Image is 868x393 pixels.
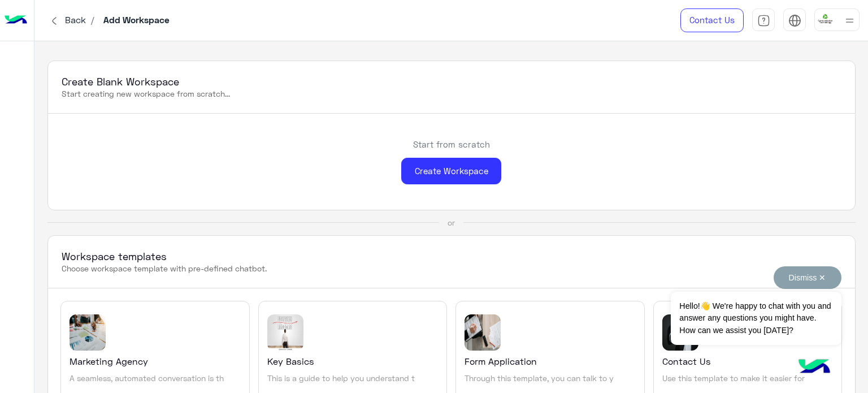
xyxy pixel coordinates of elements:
[788,14,801,27] img: tab
[103,13,170,28] p: Add Workspace
[267,373,415,384] p: This is a guide to help you understand t
[671,292,841,345] span: Hello!👋 We're happy to chat with you and answer any questions you might have. How can we assist y...
[465,314,501,351] img: template image
[61,14,90,25] span: Back
[267,314,303,351] img: template image
[62,263,841,274] p: Choose workspace template with pre-defined chatbot.
[662,373,805,384] p: Use this template to make it easier for
[5,8,27,32] img: Logo
[47,14,61,28] img: chervon
[843,14,857,28] img: profile
[90,14,95,25] span: /
[448,217,455,228] div: or
[774,266,841,289] button: Dismiss ✕
[70,314,106,351] img: template image
[267,355,314,368] h5: Key Basics
[465,355,537,368] h5: Form Application
[62,75,841,88] h3: Create Blank Workspace
[752,8,775,32] a: tab
[795,348,834,387] img: hulul-logo.png
[757,14,770,27] img: tab
[70,355,148,368] h5: Marketing Agency
[817,11,833,27] img: userImage
[401,158,501,184] div: Create Workspace
[413,139,490,149] h6: Start from scratch
[662,314,698,351] img: template image
[465,373,614,384] p: Through this template, you can talk to y
[662,355,711,368] h5: Contact Us
[62,88,841,100] p: Start creating new workspace from scratch...
[62,249,841,263] h3: Workspace templates
[70,373,224,384] p: A seamless, automated conversation is th
[680,8,744,32] a: Contact Us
